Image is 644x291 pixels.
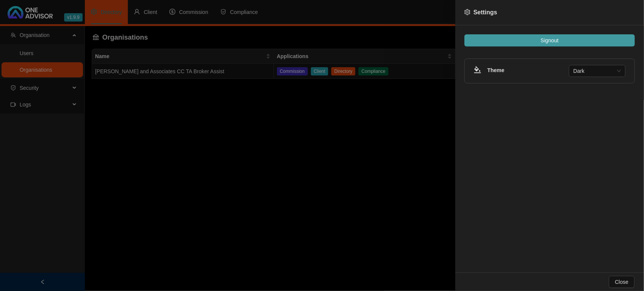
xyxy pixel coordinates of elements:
[615,278,629,286] span: Close
[487,66,569,74] h4: Theme
[464,34,635,46] button: Signout
[473,9,497,15] span: Settings
[474,66,481,74] span: bg-colors
[464,9,470,15] span: setting
[541,36,558,45] span: Signout
[573,65,621,77] span: Dark
[609,276,635,288] button: Close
